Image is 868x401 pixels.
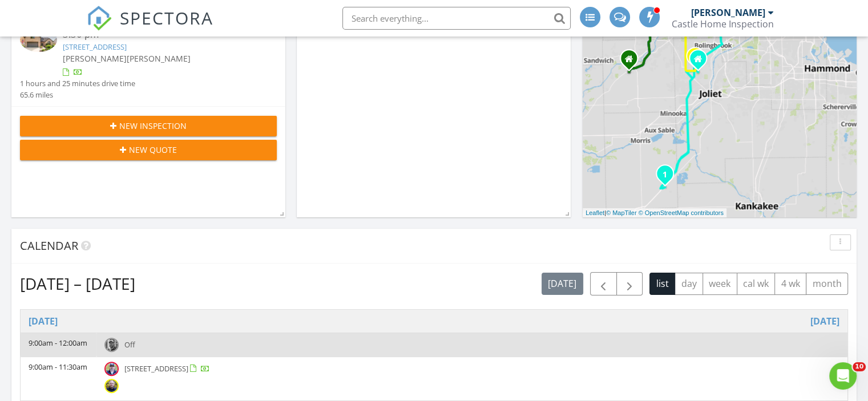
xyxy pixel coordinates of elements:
a: © MapTiler [606,209,637,216]
span: Off [124,339,135,350]
button: list [649,273,675,295]
a: Leaflet [586,209,604,216]
a: [STREET_ADDRESS] [124,363,210,374]
div: 211 N Cedar St , Gardner, IL 60424 [665,173,672,180]
button: month [806,273,848,295]
span: [PERSON_NAME] [63,53,127,64]
td: 9:00am - 12:00am [21,333,96,357]
span: New Quote [129,144,177,156]
button: New Inspection [20,116,277,136]
h2: [DATE] – [DATE] [20,272,135,295]
a: SPECTORA [87,15,213,39]
a: Go to August 27, 2025 [810,314,839,328]
div: 2274 Shiloh Dr, Aurora IL 60503 [629,58,636,65]
button: [DATE] [542,273,583,295]
img: 9355028%2Fcover_photos%2F8ga4fORKGk8SCgJGNfcJ%2Fsmall.jpg [20,27,57,52]
button: week [703,273,737,295]
div: Castle Home Inspection [672,18,774,30]
span: New Inspection [119,120,187,132]
button: Previous [590,272,617,295]
a: 3:30 pm [STREET_ADDRESS] [PERSON_NAME][PERSON_NAME] 1 hours and 25 minutes drive time 65.6 miles [20,27,277,100]
a: [STREET_ADDRESS] [63,42,127,52]
div: 65.6 miles [20,90,135,100]
button: Next [616,272,643,295]
button: day [675,273,703,295]
i: 1 [663,171,667,179]
div: [PERSON_NAME] [691,7,765,18]
img: img_8334.jpeg [104,338,119,352]
img: evan.jpg [104,362,119,376]
img: The Best Home Inspection Software - Spectora [87,6,112,31]
span: 10 [853,362,866,371]
input: Search everything... [342,7,571,30]
span: [PERSON_NAME] [127,53,191,64]
button: New Quote [20,140,277,160]
div: 1371 Williams Dr, Romeoville IL 60446 [698,58,705,65]
div: 1 hours and 25 minutes drive time [20,78,135,89]
div: | [583,208,726,218]
button: cal wk [737,273,776,295]
span: [STREET_ADDRESS] [124,363,188,374]
iframe: Intercom live chat [829,362,857,390]
img: jeff.jpg [104,379,119,393]
button: 4 wk [774,273,806,295]
span: Calendar [20,238,78,253]
a: Go to August 27, 2025 [29,314,58,328]
span: SPECTORA [120,6,213,30]
td: 9:00am - 11:30am [21,357,96,400]
th: Go to August 27, 2025 [21,310,847,333]
a: © OpenStreetMap contributors [639,209,724,216]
